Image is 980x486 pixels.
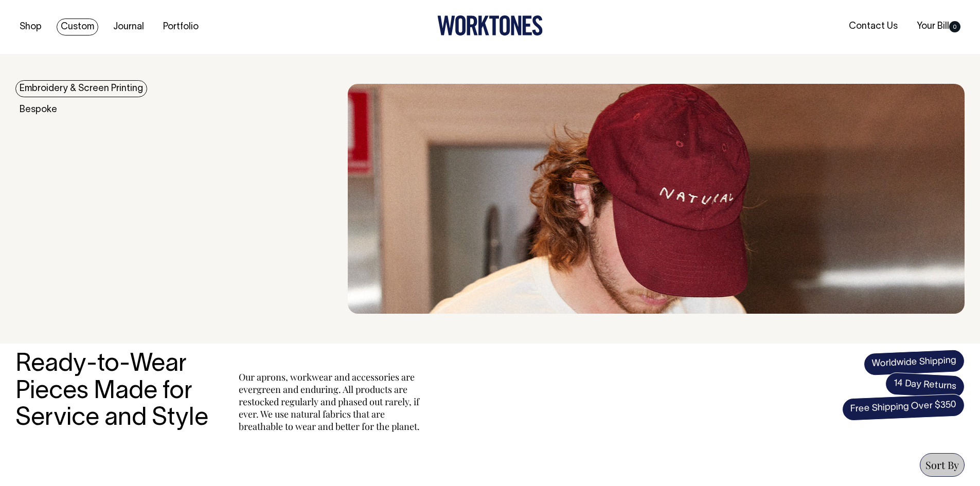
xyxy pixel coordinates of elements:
a: Your Bill0 [913,18,965,35]
a: Shop [15,19,46,35]
a: Bespoke [15,101,61,118]
h3: Ready-to-Wear Pieces Made for Service and Style [15,351,216,433]
a: Journal [109,19,148,35]
span: 0 [949,21,960,32]
span: 14 Day Returns [885,372,965,399]
span: Sort By [925,458,959,472]
span: Worldwide Shipping [863,349,965,376]
p: Our aprons, workwear and accessories are evergreen and enduring. All products are restocked regul... [239,371,424,433]
a: Embroidery & Screen Printing [15,80,147,97]
img: embroidery & Screen Printing [348,84,965,314]
a: Custom [57,19,98,35]
a: Contact Us [845,18,902,35]
span: Free Shipping Over $350 [842,393,965,421]
a: Portfolio [159,19,203,35]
